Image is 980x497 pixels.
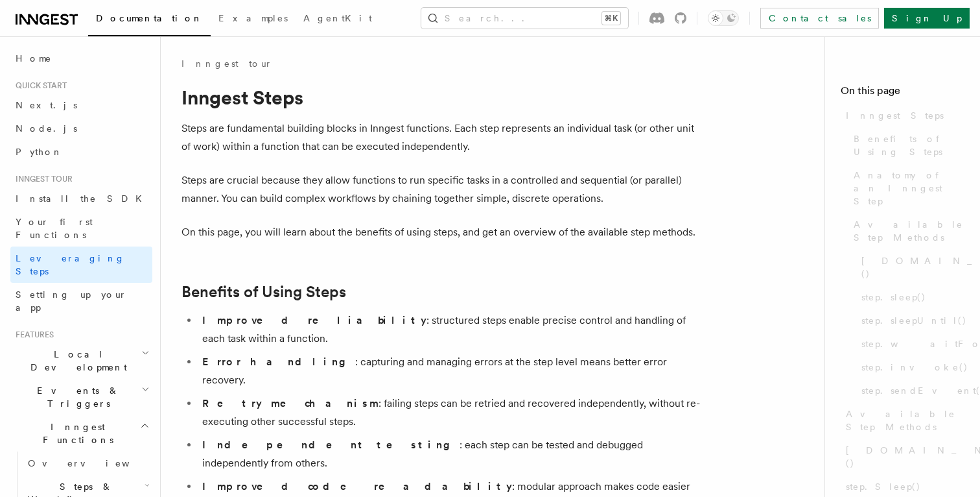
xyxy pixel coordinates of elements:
a: Examples [211,4,296,35]
a: step.waitForEvent() [856,332,964,356]
span: Inngest Steps [846,109,944,122]
span: Inngest tour [10,174,73,184]
span: Python [16,147,63,157]
a: Inngest Steps [841,104,964,127]
span: Your first Functions [16,217,93,240]
a: Anatomy of an Inngest Step [848,164,964,213]
a: Available Step Methods [841,402,964,439]
a: Sign Up [884,8,970,29]
a: Documentation [88,4,211,36]
span: Quick start [10,80,67,91]
span: Install the SDK [16,193,150,204]
a: Overview [23,452,152,475]
a: Your first Functions [10,210,152,247]
button: Inngest Functions [10,415,152,452]
a: Available Step Methods [848,213,964,249]
span: AgentKit [303,13,372,23]
a: Node.js [10,117,152,140]
span: Available Step Methods [846,407,964,433]
strong: Retry mechanism [202,397,379,409]
a: Benefits of Using Steps [848,127,964,164]
span: Home [16,52,52,65]
strong: Improved reliability [202,314,426,326]
button: Events & Triggers [10,379,152,415]
span: Leveraging Steps [16,253,125,276]
a: step.invoke() [856,356,964,379]
p: On this page, you will learn about the benefits of using steps, and get an overview of the availa... [181,223,700,241]
a: Next.js [10,93,152,117]
button: Local Development [10,343,152,379]
span: Local Development [10,348,141,374]
span: step.invoke() [861,361,968,374]
p: Steps are fundamental building blocks in Inngest functions. Each step represents an individual ta... [181,119,700,156]
a: Benefits of Using Steps [181,283,346,301]
a: step.sleepUntil() [856,309,964,332]
span: Overview [28,458,161,468]
a: step.sleep() [856,285,964,309]
span: step.sleepUntil() [861,314,967,327]
span: Anatomy of an Inngest Step [854,169,964,208]
button: Search...⌘K [421,8,628,29]
span: step.sleep() [861,291,926,304]
span: Events & Triggers [10,384,141,410]
a: [DOMAIN_NAME]() [841,439,964,475]
span: Setting up your app [16,289,127,313]
strong: Improved code readability [202,480,512,492]
span: Available Step Methods [854,218,964,244]
span: Inngest Functions [10,420,140,446]
li: : each step can be tested and debugged independently from others. [198,436,700,472]
a: Python [10,140,152,164]
a: AgentKit [296,4,380,35]
a: Inngest tour [181,57,272,70]
span: step.Sleep() [846,480,921,493]
a: Setting up your app [10,283,152,319]
h1: Inngest Steps [181,86,700,109]
a: Install the SDK [10,187,152,210]
span: Next.js [16,100,77,110]
a: step.sendEvent() [856,379,964,402]
kbd: ⌘K [602,12,620,25]
span: Documentation [96,13,203,23]
span: Benefits of Using Steps [854,132,964,158]
strong: Error handling [202,356,355,368]
a: [DOMAIN_NAME]() [856,249,964,285]
a: Leveraging Steps [10,247,152,283]
a: Home [10,47,152,70]
p: Steps are crucial because they allow functions to run specific tasks in a controlled and sequenti... [181,171,700,208]
a: Contact sales [760,8,879,29]
strong: Independent testing [202,439,460,451]
button: Toggle dark mode [708,10,739,26]
li: : structured steps enable precise control and handling of each task within a function. [198,311,700,348]
li: : failing steps can be retried and recovered independently, without re-executing other successful... [198,394,700,431]
span: Features [10,330,54,340]
h4: On this page [841,83,964,104]
span: Examples [218,13,288,23]
li: : capturing and managing errors at the step level means better error recovery. [198,353,700,389]
span: Node.js [16,123,77,134]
